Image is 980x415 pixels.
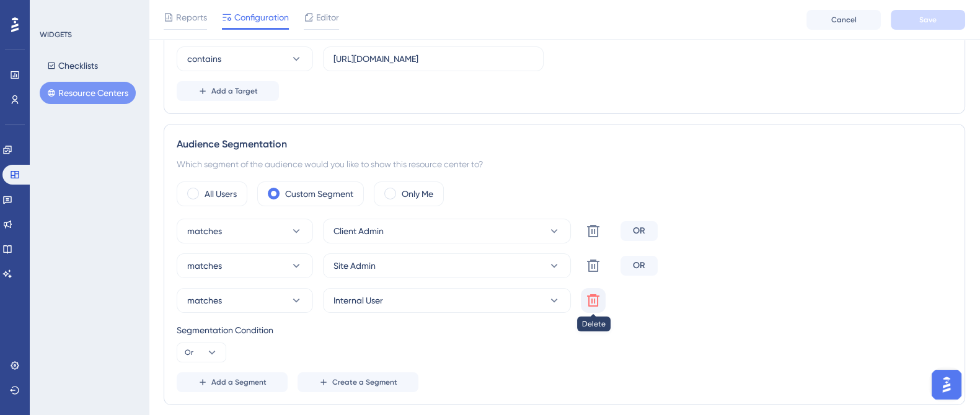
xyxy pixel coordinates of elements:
[177,343,226,362] button: Or
[177,157,952,172] div: Which segment of the audience would you like to show this resource center to?
[187,258,222,273] span: matches
[211,86,258,96] span: Add a Target
[806,10,881,30] button: Cancel
[620,221,658,241] div: OR
[177,372,288,392] button: Add a Segment
[40,55,105,77] button: Checklists
[205,186,237,201] label: All Users
[187,51,221,66] span: contains
[177,46,313,71] button: contains
[177,219,313,243] button: matches
[620,256,658,276] div: OR
[187,293,222,308] span: matches
[177,137,952,152] div: Audience Segmentation
[333,52,533,66] input: yourwebsite.com/path
[187,224,222,238] span: matches
[40,30,72,40] div: WIDGETS
[185,347,193,357] span: Or
[323,219,571,243] button: Client Admin
[332,377,397,387] span: Create a Segment
[928,366,965,403] iframe: UserGuiding AI Assistant Launcher
[177,288,313,313] button: matches
[285,186,353,201] label: Custom Segment
[40,82,136,104] button: Resource Centers
[831,15,857,25] span: Cancel
[333,224,384,238] span: Client Admin
[402,186,433,201] label: Only Me
[323,288,571,313] button: Internal User
[919,15,937,25] span: Save
[177,253,313,278] button: matches
[323,253,571,278] button: Site Admin
[176,10,207,25] span: Reports
[333,258,376,273] span: Site Admin
[234,10,289,25] span: Configuration
[333,293,383,308] span: Internal User
[316,10,339,25] span: Editor
[891,10,965,30] button: Save
[177,323,952,338] div: Segmentation Condition
[211,377,267,387] span: Add a Segment
[177,81,279,101] button: Add a Target
[298,372,418,392] button: Create a Segment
